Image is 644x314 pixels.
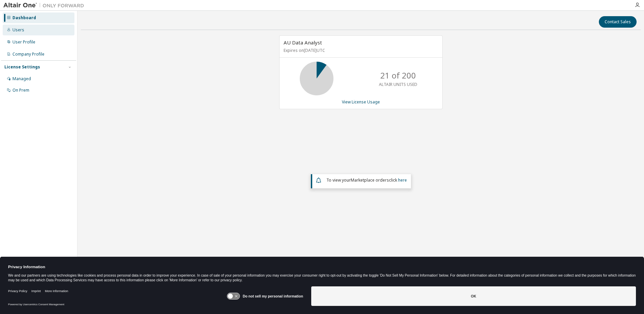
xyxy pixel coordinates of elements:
div: Dashboard [12,15,36,21]
em: Marketplace orders [351,177,389,183]
p: ALTAIR UNITS USED [379,82,417,87]
div: Company Profile [12,52,44,57]
p: 21 of 200 [380,70,416,81]
div: User Profile [12,39,35,45]
div: On Prem [12,88,29,93]
div: Managed [12,76,31,82]
img: Altair One [3,2,88,9]
p: Expires on [DATE] UTC [284,48,437,53]
span: To view your click [326,177,407,183]
button: Contact Sales [599,16,637,28]
span: AU Data Analyst [284,39,322,46]
div: Users [12,27,24,33]
div: License Settings [4,64,40,70]
a: here [398,177,407,183]
a: View License Usage [342,99,380,105]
